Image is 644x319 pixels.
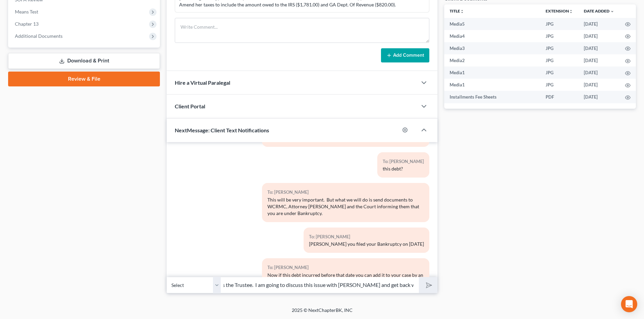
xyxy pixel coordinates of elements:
[584,8,614,14] a: Date Added expand_more
[546,8,573,14] a: Extensionunfold_more
[221,277,419,293] input: Say something...
[450,8,464,14] a: Titleunfold_more
[15,33,63,39] span: Additional Documents
[267,188,424,196] div: To: [PERSON_NAME]
[578,54,620,67] td: [DATE]
[540,67,578,79] td: JPG
[175,103,205,109] span: Client Portal
[444,42,540,54] td: Media3
[578,79,620,91] td: [DATE]
[460,9,464,14] i: unfold_more
[267,196,424,217] div: This will be very important. But what we will do is send documents to WCRMC, Attorney [PERSON_NAM...
[444,30,540,42] td: Media4
[578,30,620,42] td: [DATE]
[8,53,160,69] a: Download & Print
[15,9,38,15] span: Means Test
[444,79,540,91] td: Media1
[444,18,540,30] td: Media5
[15,21,39,27] span: Chapter 13
[578,18,620,30] td: [DATE]
[569,9,573,14] i: unfold_more
[444,91,540,103] td: Installments Fee Sheets
[129,307,515,319] div: 2025 © NextChapterBK, INC
[540,91,578,103] td: PDF
[267,264,424,271] div: To: [PERSON_NAME]
[610,9,614,14] i: expand_more
[621,296,637,312] div: Open Intercom Messenger
[578,91,620,103] td: [DATE]
[444,54,540,67] td: Media2
[540,18,578,30] td: JPG
[540,54,578,67] td: JPG
[175,127,269,133] span: NextMessage: Client Text Notifications
[309,241,424,247] div: [PERSON_NAME] you filed your Bankruptcy on [DATE]
[309,233,424,241] div: To: [PERSON_NAME]
[381,48,429,62] button: Add Comment
[444,67,540,79] td: Media1
[540,42,578,54] td: JPG
[8,72,160,86] a: Review & File
[578,42,620,54] td: [DATE]
[267,272,424,292] div: Now if this debt incurred before that date you can add it to your case by an Amendment, but if it...
[540,79,578,91] td: JPG
[383,165,424,172] div: this debt?
[540,30,578,42] td: JPG
[175,79,230,86] span: Hire a Virtual Paralegal
[578,67,620,79] td: [DATE]
[383,158,424,165] div: To: [PERSON_NAME]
